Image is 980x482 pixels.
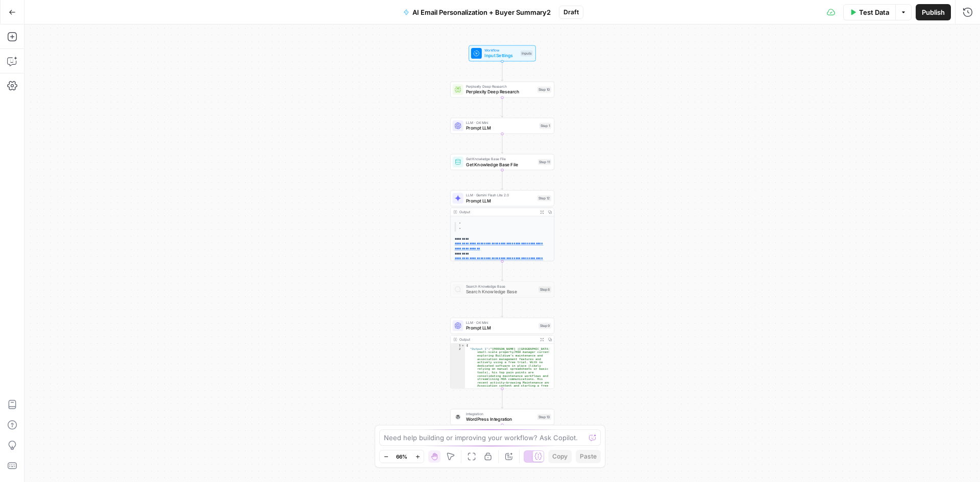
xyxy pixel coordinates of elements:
div: IntegrationWordPress IntegrationStep 13 [450,409,554,425]
span: Test Data [859,7,889,17]
span: Draft [563,8,579,17]
span: Paste [580,452,597,461]
span: LLM · O4 Mini [466,120,536,125]
div: Step 9 [538,323,551,329]
span: Perplexity Deep Research [466,89,534,95]
span: Search Knowledge Base [466,284,536,289]
div: WorkflowInput SettingsInputs [450,45,554,62]
button: Test Data [843,4,895,20]
span: Integration [466,411,534,417]
g: Edge from step_8 to step_9 [501,297,503,317]
span: 66% [396,452,407,461]
img: WordPress%20logotype.png [455,414,461,420]
div: Get Knowledge Base FileGet Knowledge Base FileStep 11 [450,154,554,170]
div: 2 [451,347,465,408]
span: Prompt LLM [466,125,536,132]
div: Search Knowledge BaseSearch Knowledge BaseStep 8 [450,282,554,298]
div: 1 [451,344,465,347]
div: Perplexity Deep ResearchPerplexity Deep ResearchStep 10 [450,82,554,98]
div: Step 12 [537,195,551,201]
button: Paste [576,450,601,463]
div: Step 13 [537,414,551,420]
span: Publish [922,7,945,17]
span: LLM · Gemini Flash Lite 2.0 [466,192,534,198]
g: Edge from step_1 to step_11 [501,134,503,153]
div: Step 10 [537,87,551,93]
div: Step 1 [539,123,551,129]
div: Step 8 [538,287,551,293]
g: Edge from start to step_10 [501,61,503,81]
g: Edge from step_12 to step_8 [501,261,503,281]
span: Workflow [484,47,518,53]
div: Step 11 [538,159,551,165]
div: LLM · O4 MiniPrompt LLMStep 1 [450,118,554,134]
div: Output [459,337,536,342]
g: Edge from step_9 to step_13 [501,389,503,408]
button: AI Email Personalization + Buyer Summary2 [397,4,557,20]
span: AI Email Personalization + Buyer Summary2 [412,7,551,17]
g: Edge from step_11 to step_12 [501,170,503,189]
span: Get Knowledge Base File [466,156,535,162]
span: Input Settings [484,53,518,59]
button: Publish [916,4,951,20]
g: Edge from step_10 to step_1 [501,97,503,117]
button: Copy [548,450,572,463]
span: Toggle code folding, rows 1 through 15 [461,344,464,347]
div: Output [459,209,536,215]
span: Perplexity Deep Research [466,84,534,89]
span: Prompt LLM [466,197,534,204]
div: Inputs [521,50,533,57]
span: WordPress Integration [466,416,534,422]
span: Prompt LLM [466,325,536,332]
div: LLM · O4 MiniPrompt LLMStep 9Output{ "Output 1":"[PERSON_NAME] ([GEOGRAPHIC_DATA], [GEOGRAPHIC_DA... [450,318,554,389]
span: LLM · O4 Mini [466,320,536,325]
span: Copy [552,452,568,461]
span: Search Knowledge Base [466,289,536,295]
span: Get Knowledge Base File [466,161,535,168]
